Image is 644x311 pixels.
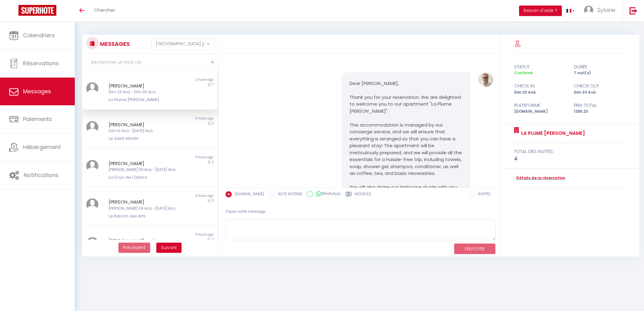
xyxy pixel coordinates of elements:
div: [PERSON_NAME] [109,82,179,90]
div: Dim 23 Aoû [510,90,570,95]
span: 2 [212,121,214,126]
div: Dim 30 Aoû [570,90,630,95]
span: Suivant [161,244,177,251]
span: Paiements [23,115,52,123]
img: ... [86,160,98,172]
div: La Cour de l'Opera [109,174,179,180]
button: Previous [118,243,150,253]
span: Chercher [94,7,115,13]
div: Le Saint-Martin [109,135,179,142]
span: 4 [212,237,214,242]
h3: MESSAGES [98,37,130,51]
div: Plateforme [510,102,570,109]
div: Prix total [570,102,630,109]
div: Tapez votre message [226,204,495,219]
div: La Plume [PERSON_NAME] [109,97,179,103]
div: 3 hours ago [150,155,218,160]
div: 1295.23 [570,109,630,115]
div: 3 hours ago [150,193,218,198]
label: NOTE INTERNE [275,191,302,198]
span: 3 [212,198,214,203]
label: RAPPEL [475,191,491,198]
div: statut [510,63,570,71]
div: 4 [514,155,626,163]
div: 7 nuit(s) [570,70,630,76]
button: ENVOYER [454,244,495,254]
input: Rechercher un mot clé [82,54,218,71]
div: total des invités [514,148,626,155]
div: Dim 23 Aoû - Dim 30 Aoû [109,89,179,95]
img: ... [86,121,98,133]
div: [PERSON_NAME] [109,121,179,128]
div: [PERSON_NAME] 09 Aoû - [DATE] Aoû [109,206,179,212]
div: 2 hours ago [150,77,218,82]
span: Sylvine [597,6,615,14]
div: [PERSON_NAME] and [PERSON_NAME] [109,237,179,252]
div: [PERSON_NAME] [109,160,179,167]
div: [DOMAIN_NAME] [510,109,570,115]
span: Précédent [123,244,146,251]
button: Next [156,243,182,253]
img: ... [584,6,593,15]
span: Hébergement [23,143,61,151]
span: Notifications [24,171,58,179]
span: 3 [212,160,214,164]
span: Confirmé [514,70,533,75]
div: check out [570,82,630,90]
img: ... [478,72,493,87]
div: [PERSON_NAME] 09 Aoû - [DATE] Aoû [109,167,179,173]
div: Dim 10 Aoû - [DATE] Aoû [109,128,179,134]
span: Calendriers [23,31,55,39]
div: check in [510,82,570,90]
img: ... [86,237,98,249]
span: Réservations [23,59,59,67]
img: ... [86,198,98,211]
a: Détails de la réservation [514,175,565,181]
div: 3 hours ago [150,116,218,121]
span: Messages [23,87,51,95]
label: [DOMAIN_NAME] [232,191,264,198]
div: 4 hours ago [150,232,218,237]
label: WhatsApp [313,191,341,198]
img: ... [86,82,98,95]
label: Modèles [355,191,371,199]
img: logout [630,7,637,14]
span: 7 [212,82,214,87]
img: Super Booking [18,5,56,16]
div: durée [570,63,630,71]
button: Besoin d'aide ? [519,6,562,16]
div: [PERSON_NAME] [109,198,179,206]
a: La Plume [PERSON_NAME] [519,130,585,137]
div: Le Balcon des Arts [109,213,179,219]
